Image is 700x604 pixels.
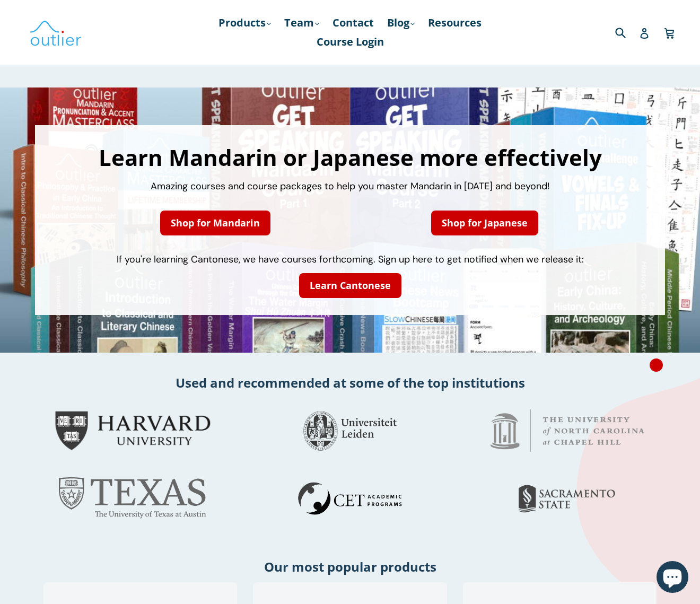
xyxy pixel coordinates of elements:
[431,211,538,235] a: Shop for Japanese
[382,13,420,32] a: Blog
[612,21,642,43] input: Search
[423,13,487,32] a: Resources
[151,180,550,192] span: Amazing courses and course packages to help you master Mandarin in [DATE] and beyond!
[213,13,276,32] a: Products
[299,273,401,298] a: Learn Cantonese
[117,253,584,266] span: If you're learning Cantonese, we have courses forthcoming. Sign up here to get notified when we r...
[311,32,389,51] a: Course Login
[160,211,270,235] a: Shop for Mandarin
[653,561,692,596] inbox-online-store-chat: Shopify online store chat
[46,146,654,169] h1: Learn Mandarin or Japanese more effectively
[29,17,82,48] img: Outlier Linguistics
[279,13,325,32] a: Team
[327,13,379,32] a: Contact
